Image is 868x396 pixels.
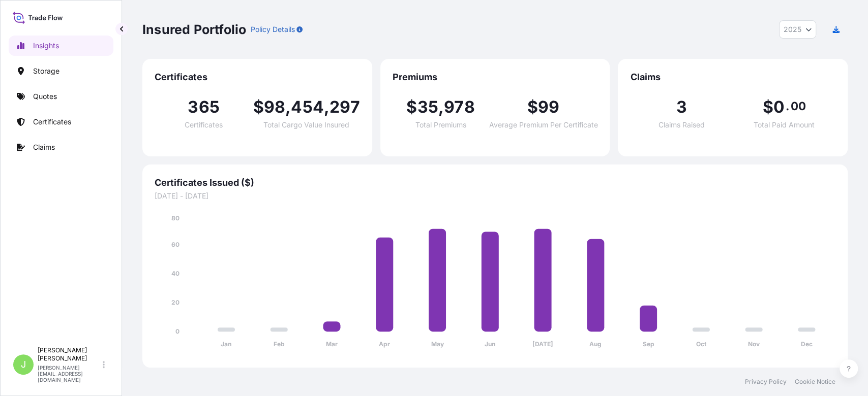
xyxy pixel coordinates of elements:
a: Insights [9,36,113,56]
a: Claims [9,137,113,157]
tspan: Apr [379,340,390,348]
p: Claims [33,142,55,152]
a: Cookie Notice [795,378,835,386]
span: , [324,99,330,115]
span: Premiums [393,71,598,83]
span: 454 [291,99,324,115]
button: Year Selector [779,20,816,39]
span: 35 [417,99,438,115]
span: $ [527,99,538,115]
p: Insured Portfolio [142,21,246,38]
a: Certificates [9,112,113,132]
span: 98 [264,99,285,115]
tspan: Sep [642,340,654,348]
span: Total Premiums [415,121,466,128]
span: Claims Raised [659,121,705,128]
tspan: Mar [326,340,338,348]
a: Storage [9,61,113,81]
span: 978 [444,99,475,115]
p: Policy Details [250,24,294,35]
p: [PERSON_NAME][EMAIL_ADDRESS][DOMAIN_NAME] [38,365,101,383]
span: $ [253,99,263,115]
span: 99 [538,99,559,115]
tspan: 20 [171,299,179,306]
span: J [21,359,26,370]
a: Quotes [9,86,113,107]
p: Quotes [33,91,57,102]
a: Privacy Policy [745,378,787,386]
p: Certificates [33,117,71,127]
tspan: Jun [485,340,495,348]
tspan: 60 [171,241,179,248]
span: Certificates [155,71,360,83]
span: Total Cargo Value Insured [263,121,349,128]
tspan: Jan [221,340,231,348]
tspan: Dec [801,340,813,348]
span: 365 [188,99,220,115]
tspan: 80 [171,214,179,222]
span: $ [406,99,417,115]
span: . [786,102,789,110]
tspan: 0 [175,327,179,335]
span: 0 [773,99,785,115]
tspan: [DATE] [532,340,553,348]
tspan: Nov [748,340,760,348]
p: Storage [33,66,59,76]
span: 297 [330,99,360,115]
span: Certificates [185,121,223,128]
span: Certificates Issued ($) [155,177,835,189]
span: Claims [630,71,835,83]
tspan: 40 [171,270,179,277]
span: 2025 [784,24,801,35]
tspan: Aug [589,340,602,348]
span: , [438,99,444,115]
p: [PERSON_NAME] [PERSON_NAME] [38,346,101,362]
span: 00 [790,102,805,110]
span: [DATE] - [DATE] [155,191,835,201]
span: , [285,99,291,115]
span: Total Paid Amount [754,121,815,128]
span: Average Premium Per Certificate [489,121,597,128]
span: 3 [676,99,687,115]
tspan: May [431,340,444,348]
tspan: Oct [696,340,707,348]
p: Insights [33,41,59,51]
span: $ [762,99,773,115]
tspan: Feb [274,340,285,348]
